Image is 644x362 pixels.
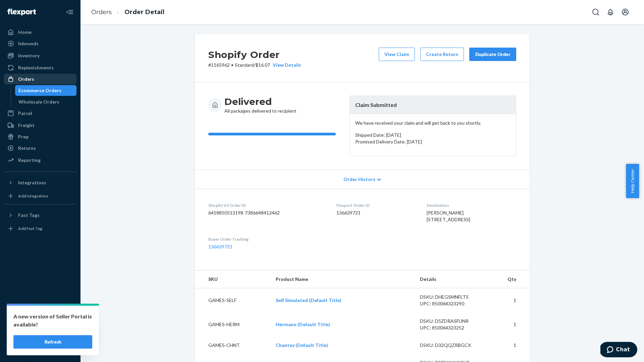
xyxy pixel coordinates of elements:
[18,122,35,129] div: Freight
[420,48,464,61] button: Create Return
[604,5,617,19] button: Open notifications
[626,164,639,198] button: Help Center
[4,108,76,119] a: Parcel
[4,191,76,201] a: Add Integration
[355,120,511,126] p: We have received your claim and will get back to you shortly.
[4,131,76,142] a: Prep
[208,236,326,242] dt: Buyer Order Tracking
[18,133,29,140] div: Prep
[91,8,112,16] a: Orders
[4,223,76,234] a: Add Fast Tag
[355,138,511,145] p: Promised Delivery Date: [DATE]
[18,40,39,47] div: Inbounds
[195,312,270,337] td: GAMES-HERM
[276,321,330,327] a: Hermano (Default Title)
[4,320,76,331] button: Talk to Support
[13,335,92,349] button: Refresh
[18,179,46,186] div: Integrations
[18,145,36,152] div: Returns
[276,342,328,348] a: Chantey (Default Title)
[4,62,76,73] a: Replenishments
[18,110,32,117] div: Parcel
[18,212,40,219] div: Fast Tags
[350,96,516,114] header: Claim Submitted
[600,342,637,359] iframe: Opens a widget where you can chat to one of our agents
[355,132,511,138] p: Shipped Date: [DATE]
[488,337,530,354] td: 1
[208,244,232,249] a: 136639721
[18,29,32,36] div: Home
[208,48,301,62] h2: Shopify Order
[343,176,375,183] span: Order History
[427,202,516,208] dt: Destination
[4,50,76,61] a: Inventory
[63,5,76,19] button: Close Navigation
[7,9,36,15] img: Flexport logo
[4,210,76,221] button: Fast Tags
[231,62,233,68] span: •
[488,288,530,313] td: 1
[4,309,76,320] a: Settings
[420,318,483,324] div: DSKU: D5ZDRASFUNR
[379,48,415,61] button: View Claim
[18,99,59,105] div: Wholesale Orders
[415,270,488,288] th: Details
[224,96,297,114] div: All packages delivered to recipient
[13,312,92,328] p: A new version of Seller Portal is available!
[4,143,76,154] a: Returns
[18,157,41,164] div: Reporting
[195,288,270,313] td: GAMES-SELF
[420,294,483,300] div: DSKU: DHEGSMNFLTS
[270,270,415,288] th: Product Name
[4,177,76,188] button: Integrations
[18,76,34,82] div: Orders
[4,332,76,343] a: Help Center
[475,51,511,58] div: Duplicate Order
[4,38,76,49] a: Inbounds
[18,193,48,199] div: Add Integration
[589,5,602,19] button: Open Search Box
[4,343,76,354] button: Give Feedback
[619,5,632,19] button: Open account menu
[86,2,170,22] ol: breadcrumbs
[420,342,483,349] div: DSKU: D32QQZRBGCX
[336,202,416,208] dt: Flexport Order ID
[420,300,483,307] div: UPC: 850064323290
[124,8,164,16] a: Order Detail
[276,297,341,303] a: Self Simulated (Default Title)
[4,120,76,131] a: Freight
[488,312,530,337] td: 1
[208,62,301,68] p: # 1165962 / $16.07
[420,324,483,331] div: UPC: 850064323252
[235,62,254,68] span: Standard
[208,202,326,208] dt: Shopify V3 Order ID
[469,48,516,61] button: Duplicate Order
[4,155,76,166] a: Reporting
[488,270,530,288] th: Qty
[336,209,416,216] dd: 136639721
[18,52,40,59] div: Inventory
[18,64,54,71] div: Replenishments
[4,27,76,38] a: Home
[15,85,77,96] a: Ecommerce Orders
[208,209,326,216] dd: 6418850513198-7386648412462
[427,210,470,222] span: [PERSON_NAME] [STREET_ADDRESS]
[270,62,301,68] button: View Details
[195,337,270,354] td: GAMES-CHNT
[18,87,61,94] div: Ecommerce Orders
[15,97,77,107] a: Wholesale Orders
[4,74,76,84] a: Orders
[224,96,297,108] h3: Delivered
[195,270,270,288] th: SKU
[18,226,42,231] div: Add Fast Tag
